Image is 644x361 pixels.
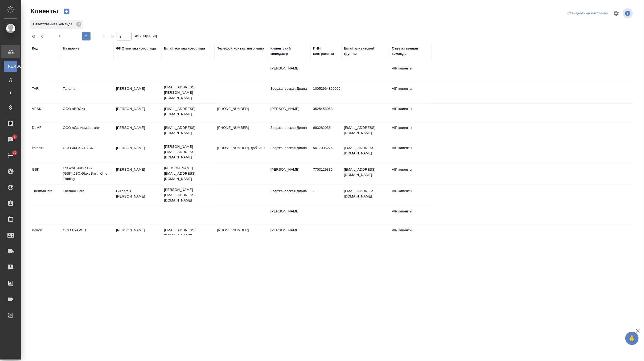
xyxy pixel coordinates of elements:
td: VIP клиенты [389,122,432,141]
td: [PERSON_NAME] [268,63,310,82]
td: ThermalCare [29,186,60,204]
td: [EMAIL_ADDRESS][DOMAIN_NAME] [341,122,389,141]
td: VIP клиенты [389,143,432,161]
td: ООО «Далиомфарма» [60,122,113,141]
td: [PERSON_NAME] [113,164,161,183]
span: Настроить таблицу [610,7,623,20]
td: 100529648600003 [310,83,341,102]
td: VIP клиенты [389,104,432,122]
td: VESK [29,104,60,122]
div: ИНН контрагента [313,46,339,56]
span: 🙏 [627,333,637,344]
td: [EMAIL_ADDRESS][DOMAIN_NAME] [341,143,389,161]
td: ООО БУАРОН [60,225,113,244]
p: [PERSON_NAME][EMAIL_ADDRESS][DOMAIN_NAME] [164,166,212,182]
p: [PHONE_NUMBER] [217,125,265,130]
td: 7703129836 [310,164,341,183]
p: [PERSON_NAME][EMAIL_ADDRESS][DOMAIN_NAME] [164,144,212,160]
td: [PERSON_NAME] [113,104,161,122]
td: Guidarelli [PERSON_NAME] [113,186,161,204]
span: 3 [10,134,19,140]
p: [EMAIL_ADDRESS][DOMAIN_NAME] [164,125,212,136]
td: TAR [29,83,60,102]
td: [PERSON_NAME] [268,225,310,244]
div: Код [32,46,38,51]
button: 🙏 [625,332,639,345]
span: Клиенты [29,7,58,15]
a: 3 [1,133,20,146]
a: Т [4,88,17,98]
div: split button [566,9,610,18]
td: ГлаксоСмитКляйн (GSK)\JSC GlaxoSmithKline Trading [60,163,113,184]
td: Звержановская Диана [268,143,310,161]
button: 1 [55,32,64,40]
td: 3525458068 [310,104,341,122]
div: Email контактного лица [164,46,205,51]
span: [PERSON_NAME] [7,64,15,69]
div: Email клиентской группы [344,46,387,56]
p: [PERSON_NAME][EMAIL_ADDRESS][DOMAIN_NAME] [164,187,212,203]
td: GSK [29,164,60,183]
p: [PHONE_NUMBER] [217,228,265,233]
td: 693282035 [310,122,341,141]
td: [PERSON_NAME] [113,225,161,244]
td: [PERSON_NAME] [268,206,310,225]
td: Boiron [29,225,60,244]
td: [EMAIL_ADDRESS][DOMAIN_NAME] [341,164,389,183]
td: DLMF [29,122,60,141]
td: [PERSON_NAME] [113,122,161,141]
td: krkarus [29,143,60,161]
td: Звержановская Диана [268,186,310,204]
td: VIP клиенты [389,164,432,183]
td: Звержановская Диана [268,83,310,102]
div: Телефон контактного лица [217,46,264,51]
td: Thermal Care [60,186,113,204]
p: [EMAIL_ADDRESS][DOMAIN_NAME] [164,106,212,117]
span: 1 [55,34,64,39]
td: Звержановская Диана [268,122,310,141]
div: Ответственная команда [392,46,429,56]
td: 5017036276 [310,143,341,161]
td: VIP клиенты [389,225,432,244]
div: Клиентский менеджер [270,46,308,56]
span: Т [7,90,15,96]
div: ФИО контактного лица [116,46,156,51]
td: [EMAIL_ADDRESS][DOMAIN_NAME] [341,186,389,204]
td: VIP клиенты [389,206,432,225]
a: 12 [1,149,20,162]
span: Посмотреть информацию [623,8,634,18]
p: Ответственная команда [33,22,74,27]
a: Д [4,74,17,85]
span: 12 [10,150,20,155]
td: [PERSON_NAME] [268,164,310,183]
button: Создать [60,7,73,16]
td: VIP клиенты [389,83,432,102]
td: [PERSON_NAME] [113,143,161,161]
div: Название [63,46,79,51]
p: [EMAIL_ADDRESS][PERSON_NAME][DOMAIN_NAME] [164,85,212,101]
p: [PHONE_NUMBER] [217,106,265,112]
span: Д [7,77,15,82]
td: ООО «ВЭСК» [60,104,113,122]
p: [EMAIL_ADDRESS][DOMAIN_NAME] [164,228,212,238]
td: - [310,186,341,204]
p: [PHONE_NUMBER], доб. 219 [217,145,265,151]
div: Ответственная команда [30,20,83,29]
td: VIP клиенты [389,186,432,204]
td: ООО «КРКА-РУС» [60,143,113,161]
td: [PERSON_NAME] [268,104,310,122]
td: [PERSON_NAME] [113,83,161,102]
span: из 2 страниц [135,33,157,40]
td: Tarjama [60,83,113,102]
a: [PERSON_NAME] [4,61,17,72]
td: VIP клиенты [389,63,432,82]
